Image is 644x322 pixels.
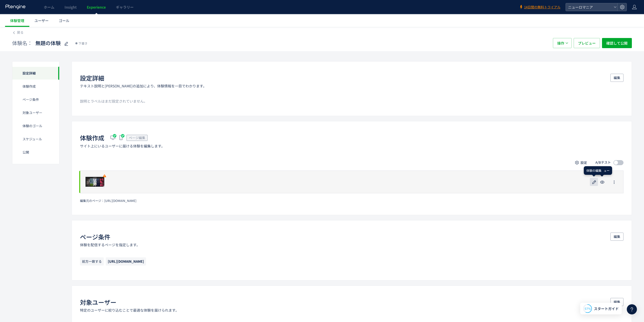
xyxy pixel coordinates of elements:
[614,233,620,241] span: 編集
[17,30,24,35] span: 戻る
[602,38,632,48] button: 確認して公開
[80,298,116,307] h1: 対象ユーザー
[104,198,136,203] span: https://neuromania.jp
[595,160,611,165] span: A/Bテスト
[606,38,628,48] span: 確認して公開
[578,38,596,48] span: プレビュー
[614,298,620,306] span: 編集
[12,132,59,146] div: スケジュール​
[519,5,560,10] a: 14日間の無料トライアル
[80,143,165,148] p: サイト上にいるユーザーに届ける体験を編集します。
[12,106,59,119] div: 対象ユーザー
[12,67,59,80] div: 設定詳細
[59,18,69,23] span: ゴール
[80,74,104,82] h1: 設定詳細
[594,306,619,311] span: スタートガイド
[80,257,104,266] span: 前方一致する
[80,99,624,104] p: 説明とラベルはまだ設定されていません。
[553,38,572,48] button: 操作
[34,18,49,23] span: ユーザー
[585,306,591,311] span: 57%
[12,40,32,47] span: 体験名：
[108,259,144,264] span: [URL][DOMAIN_NAME]
[12,80,59,93] div: 体験作成
[524,5,560,10] span: 14日間の無料トライアル
[12,119,59,132] div: 体験のゴール
[35,40,61,47] span: 無題の体験
[12,93,59,106] div: ページ条件
[592,166,612,175] div: プレビュー
[78,41,88,46] span: 下書き
[610,298,624,306] button: 編集
[610,233,624,241] button: 編集
[614,74,620,82] span: 編集
[610,74,624,82] button: 編集
[80,198,406,203] div: 編集元のページ：
[106,257,146,266] span: https://neuromania.jp
[580,159,587,167] span: 設定
[572,159,590,167] button: 設定
[10,18,24,23] span: 体験管理
[80,134,104,142] h1: 体験作成
[129,135,145,140] span: ページ編集
[557,38,564,48] span: 操作
[584,166,604,175] div: 体験の編集
[80,242,140,247] p: 体験を配信するページを指定します。
[80,83,206,88] p: テキスト説明と[PERSON_NAME]の追加により、体験情報を一目でわかります。
[44,5,54,10] span: ホーム
[80,233,110,241] h1: ページ条件
[86,176,104,188] img: b3fa9f86e15cc720ed4206fee9f489c21760341438466.jpeg
[65,5,77,10] span: Insight
[87,5,106,10] span: Experience
[12,146,59,159] div: 公開
[574,38,600,48] button: プレビュー
[567,3,612,11] span: ニューロマニア
[80,308,179,313] p: 特定のユーザーに絞り込むことで最適な体験を届けられます。
[116,5,134,10] span: ギャラリー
